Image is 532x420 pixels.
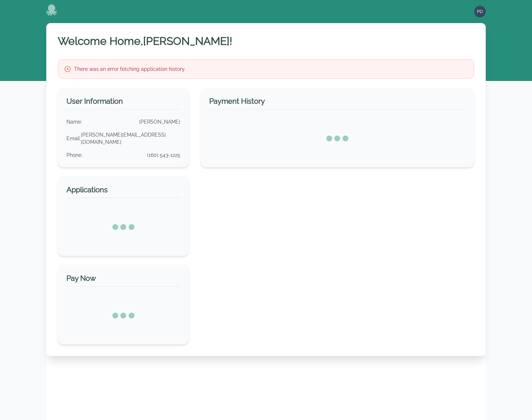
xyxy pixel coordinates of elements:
div: Email : [66,135,81,142]
h3: Pay Now [66,273,180,287]
div: Phone : [66,151,82,159]
h3: Payment History [209,96,465,110]
h1: Welcome Home, [PERSON_NAME] ! [58,35,474,48]
div: [PERSON_NAME] [139,118,180,125]
h3: Applications [66,185,180,198]
div: (160) 543-1225 [147,151,180,159]
h3: User Information [66,96,180,110]
h3: There was an error fetching application history. [74,65,185,73]
div: Name : [66,118,82,125]
div: [PERSON_NAME][EMAIL_ADDRESS][DOMAIN_NAME] [81,131,180,146]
